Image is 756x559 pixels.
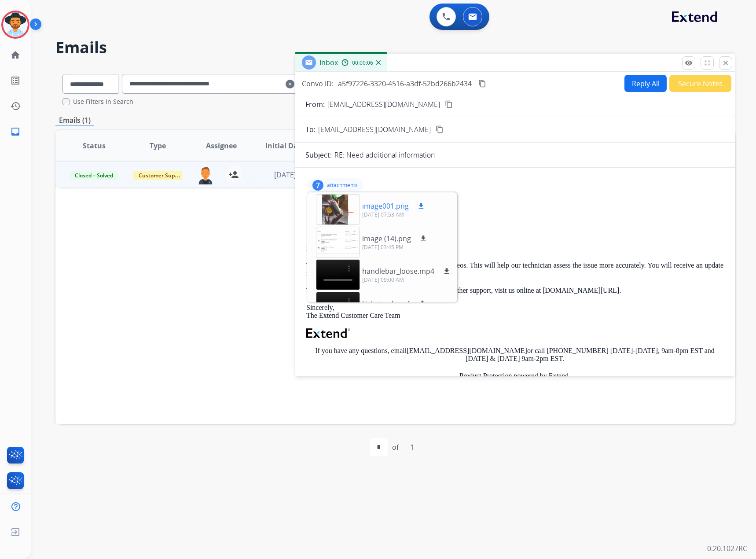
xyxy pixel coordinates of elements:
[10,50,21,60] mat-icon: home
[306,328,350,338] img: Extend Logo
[362,233,411,244] p: image (14).png
[133,171,191,180] span: Customer Support
[318,124,431,135] span: [EMAIL_ADDRESS][DOMAIN_NAME]
[707,543,747,554] p: 0.20.1027RC
[334,150,435,160] p: RE: Need additional information
[305,99,325,110] p: From:
[418,300,426,308] mat-icon: download
[362,276,452,283] p: [DATE] 09:00 AM
[150,140,166,151] span: Type
[302,78,334,89] p: Convo ID:
[319,58,338,67] span: Inbox
[55,115,94,126] p: Emails (1)
[327,99,440,110] p: [EMAIL_ADDRESS][DOMAIN_NAME]
[306,206,723,215] div: From:
[306,261,723,278] p: Thank you for providing the requested photo and videos. This will help our technician assess the ...
[73,97,133,106] label: Use Filters In Search
[10,75,21,86] mat-icon: list_alt
[624,75,667,92] button: Reply All
[274,170,296,180] span: [DATE]
[306,347,723,363] p: If you have any questions, email or call [PHONE_NUMBER] [DATE]-[DATE], 9am-8pm EST and [DATE] & [...
[305,150,332,160] p: Subject:
[362,266,434,276] p: handlebar_loose.mp4
[403,438,421,456] div: 1
[352,59,373,66] span: 00:00:06
[443,267,451,275] mat-icon: download
[197,166,214,184] img: agent-avatar
[306,227,723,236] div: Date:
[70,171,118,180] span: Closed – Solved
[55,39,735,56] h2: Emails
[306,217,723,225] div: To:
[685,59,693,67] mat-icon: remove_red_eye
[306,245,723,253] p: Hello [PERSON_NAME],
[445,100,453,108] mat-icon: content_copy
[305,124,316,135] p: To:
[306,287,723,294] p: Thanks for being an Extend customer. If you need further support, visit us online at [DOMAIN_NAME...
[722,59,730,67] mat-icon: close
[362,201,409,211] p: image001.png
[10,126,21,137] mat-icon: inbox
[362,298,410,309] p: kickstand.mp4
[228,169,239,180] mat-icon: person_add
[83,140,106,151] span: Status
[478,80,486,88] mat-icon: content_copy
[306,372,723,412] p: Product Protection powered by Extend. Extend, Inc. is the Administrator and Extend Warranty Servi...
[10,101,21,111] mat-icon: history
[3,12,28,37] img: avatar
[327,182,358,189] p: attachments
[417,202,425,210] mat-icon: download
[306,304,723,320] p: Sincerely, The Extend Customer Care Team
[703,59,711,67] mat-icon: fullscreen
[436,125,444,133] mat-icon: content_copy
[206,140,237,151] span: Assignee
[338,79,472,88] span: a5f97226-3320-4516-a3df-52bd266b2434
[392,442,399,452] div: of
[362,211,426,218] p: [DATE] 07:53 AM
[669,75,731,92] button: Secure Notes
[312,180,323,191] div: 7
[419,235,427,243] mat-icon: download
[407,347,527,354] a: [EMAIL_ADDRESS][DOMAIN_NAME]
[286,79,294,89] mat-icon: clear
[362,244,429,251] p: [DATE] 03:45 PM
[265,140,305,151] span: Initial Date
